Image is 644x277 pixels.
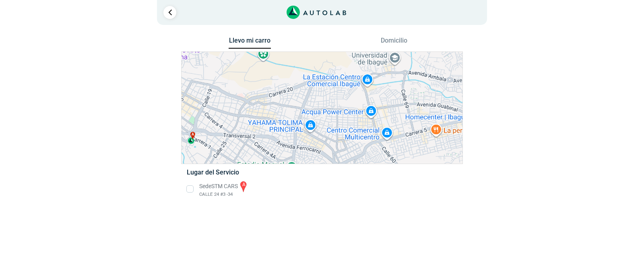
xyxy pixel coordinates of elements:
button: Domicilio [373,37,415,48]
button: Llevo mi carro [229,37,271,49]
span: a [192,132,194,137]
h5: Lugar del Servicio [187,168,457,176]
a: Ir al paso anterior [163,6,176,19]
a: Link al sitio de autolab [287,8,347,16]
